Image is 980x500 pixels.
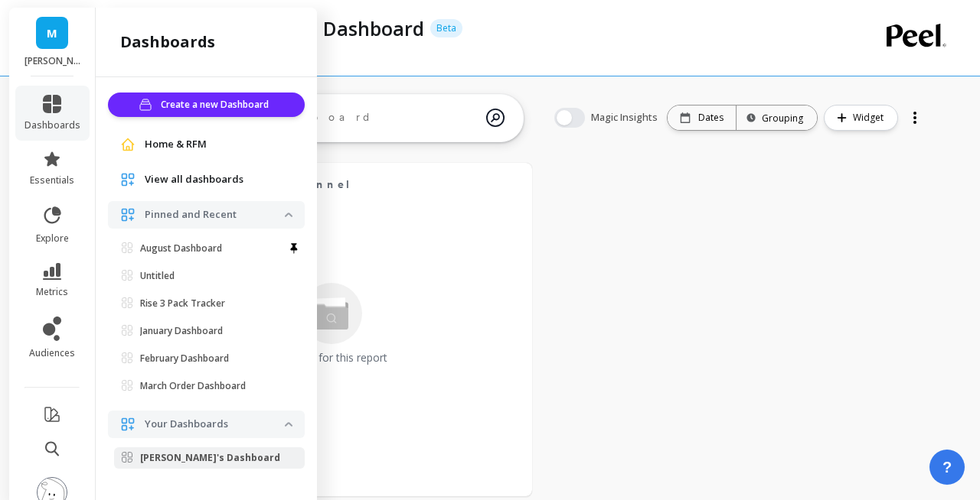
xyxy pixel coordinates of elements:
span: Create a new Dashboard [161,97,273,112]
p: Rise 3 Pack Tracker [140,297,225,310]
span: Home & RFM [145,137,207,152]
img: down caret icon [285,422,292,427]
button: ? [929,450,965,485]
span: essentials [30,174,74,187]
span: Magic Insights [591,110,661,125]
a: View all dashboards [145,172,292,187]
span: dashboards [24,119,80,131]
p: [PERSON_NAME]'s Dashboard [140,452,280,464]
span: View all dashboards [145,172,243,187]
img: down caret icon [285,213,292,217]
p: Your Dashboards [145,417,285,432]
span: audiences [29,347,75,359]
button: Widget [824,105,898,131]
p: August Dashboard [140,242,222,255]
p: January Dashboard [140,325,223,337]
div: Grouping [750,111,803,125]
p: February Dashboard [140,352,229,365]
p: maude [24,55,80,67]
p: Pinned and Recent [145,207,285,222]
span: Widget [853,110,888,125]
span: metrics [36,286,68,298]
p: March Order Dashboard [140,380,246,392]
span: ? [942,456,952,478]
p: Dates [698,112,724,124]
button: Create a new Dashboard [108,93,305,117]
img: navigation item icon [120,417,136,432]
p: Untitled [140,270,175,282]
span: M [47,24,57,42]
span: Orders by Channel [166,174,474,195]
span: No data for this report [275,350,387,365]
span: explore [36,232,69,245]
h2: dashboards [120,31,215,53]
img: navigation item icon [120,137,136,152]
p: Beta [430,19,462,37]
img: navigation item icon [120,207,136,222]
img: magic search icon [486,97,505,138]
img: navigation item icon [120,172,136,187]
